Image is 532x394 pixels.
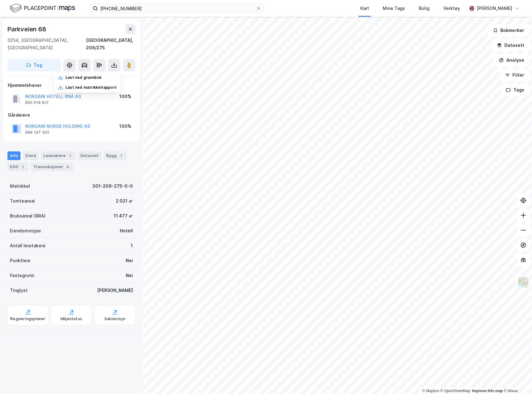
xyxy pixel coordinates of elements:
[10,287,28,294] div: Tinglyst
[8,82,135,89] div: Hjemmelshaver
[10,227,41,235] div: Eiendomstype
[119,93,131,100] div: 100%
[10,242,46,249] div: Antall leietakere
[86,37,135,51] div: [GEOGRAPHIC_DATA], 209/275
[7,59,61,71] button: Tag
[360,5,369,12] div: Kart
[61,316,82,321] div: Miljøstatus
[10,212,46,220] div: Bruksareal (BRA)
[78,151,101,160] div: Datasett
[419,5,430,12] div: Bolig
[7,151,20,160] div: Info
[104,316,126,321] div: Saksinnsyn
[25,130,49,135] div: 989 197 355
[98,4,256,13] input: Søk på adresse, matrikkel, gårdeiere, leietakere eller personer
[488,24,530,37] button: Bokmerker
[383,5,405,12] div: Mine Tags
[477,5,512,12] div: [PERSON_NAME]
[104,151,127,160] div: Bygg
[10,197,35,205] div: Tomteareal
[25,100,48,105] div: 890 618 812
[501,364,532,394] div: Kontrollprogram for chat
[118,153,124,159] div: 1
[422,389,439,393] a: Mapbox
[116,197,133,205] div: 2 021 ㎡
[440,389,471,393] a: OpenStreetMap
[8,111,135,119] div: Gårdeiere
[97,287,133,294] div: [PERSON_NAME]
[131,242,133,249] div: 1
[114,212,133,220] div: 11 477 ㎡
[7,24,47,34] div: Parkveien 68
[492,39,530,51] button: Datasett
[10,257,30,264] div: Punktleie
[20,164,26,170] div: 1
[41,151,75,160] div: Leietakere
[7,37,86,51] div: 0254, [GEOGRAPHIC_DATA], [GEOGRAPHIC_DATA]
[501,84,530,96] button: Tags
[31,163,73,171] div: Transaksjoner
[65,85,117,90] div: Last ned matrikkelrapport
[500,69,530,81] button: Filter
[443,5,460,12] div: Verktøy
[65,75,101,80] div: Last ned grunnbok
[126,257,133,264] div: Nei
[10,316,45,321] div: Reguleringsplaner
[517,276,529,288] img: Z
[10,272,34,279] div: Festegrunn
[472,389,503,393] a: Improve this map
[7,163,28,171] div: ESG
[67,153,73,159] div: 1
[120,227,133,235] div: Hotell
[23,151,38,160] div: Eiere
[92,182,133,190] div: 301-209-275-0-0
[119,123,131,130] div: 100%
[126,272,133,279] div: Nei
[10,3,75,14] img: logo.f888ab2527a4732fd821a326f86c7f29.svg
[501,364,532,394] iframe: Chat Widget
[65,164,71,170] div: 4
[10,182,30,190] div: Matrikkel
[494,54,530,66] button: Analyse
